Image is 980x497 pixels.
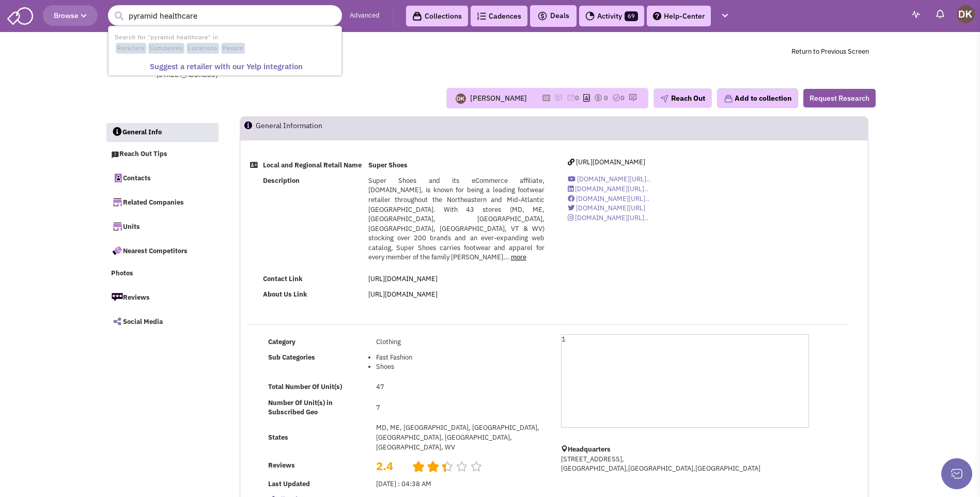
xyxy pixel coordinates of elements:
[106,145,219,164] a: Reach Out Tips
[106,310,219,332] a: Social Media
[106,264,219,284] a: Photos
[477,12,486,20] img: Cadences_logo.png
[106,240,219,261] a: Nearest Competitors
[106,286,219,308] a: Reviews
[373,334,547,350] td: Clothing
[373,395,547,421] td: 7
[150,61,303,71] b: Suggest a retailer with our Yelp integration
[470,93,527,103] div: [PERSON_NAME]
[576,158,645,166] span: [URL][DOMAIN_NAME]
[110,31,340,55] li: Search for "pyramid healthcare" in
[654,88,712,108] button: Reach Out
[268,382,342,391] b: Total Number Of Unit(s)
[717,88,798,108] button: Add to collection
[585,11,595,21] img: Activity.png
[106,191,219,213] a: Related Companies
[567,94,575,102] img: icon-email-active-16.png
[54,11,87,20] span: Browse
[368,290,438,299] a: [URL][DOMAIN_NAME]
[368,176,545,262] span: Super Shoes and its eCommerce affiliate, [DOMAIN_NAME], is known for being a leading footwear ret...
[568,445,611,454] b: Headquarters
[537,10,548,22] img: icon-deals.svg
[263,176,300,185] b: Description
[575,94,579,102] span: 0
[568,184,648,193] a: [DOMAIN_NAME][URL]..
[625,11,638,21] span: 69
[791,47,869,56] a: Return to Previous Screen
[604,94,608,102] span: 0
[106,167,219,189] a: Contacts
[116,43,146,54] span: Retailers
[268,353,315,362] b: Sub Categories
[112,60,340,74] a: Suggest a retailer with our Yelp integration
[106,215,219,237] a: Units
[561,455,809,474] p: [STREET_ADDRESS], [GEOGRAPHIC_DATA],[GEOGRAPHIC_DATA],[GEOGRAPHIC_DATA]
[653,12,661,20] img: help.png
[368,274,438,283] a: [URL][DOMAIN_NAME]
[148,43,184,54] span: Companies
[263,274,303,283] b: Contact Link
[263,290,307,299] b: About Us Link
[620,94,625,102] span: 0
[376,353,545,363] li: Fast Fashion
[629,94,637,102] img: research-icon.png
[106,123,219,143] a: General Info
[108,5,342,26] input: Search
[957,5,975,23] img: Donnie Keller
[612,94,620,102] img: TaskCount.png
[376,458,404,463] h2: 2.4
[373,476,547,492] td: [DATE] : 04:38 AM
[803,89,876,107] button: Request Research
[576,194,649,203] span: [DOMAIN_NAME][URL]..
[660,95,668,103] img: plane.png
[373,380,547,395] td: 47
[537,11,569,20] span: Deals
[221,43,245,54] span: People
[568,194,649,203] a: [DOMAIN_NAME][URL]..
[373,421,547,455] td: MD, ME, [GEOGRAPHIC_DATA], [GEOGRAPHIC_DATA], [GEOGRAPHIC_DATA], [GEOGRAPHIC_DATA], [GEOGRAPHIC_D...
[268,433,288,442] b: States
[471,6,527,26] a: Cadences
[186,43,219,54] span: Locations
[575,213,648,222] span: [DOMAIN_NAME][URL]..
[568,158,645,166] a: [URL][DOMAIN_NAME]
[268,398,333,417] b: Number Of Unit(s) in Subscribed Geo
[724,94,733,103] img: icon-collection-lavender.png
[376,362,545,372] li: Shoes
[579,6,644,26] a: Activity69
[647,6,711,26] a: Help-Center
[534,9,572,23] button: Deals
[268,461,295,470] b: Reviews
[412,11,422,21] img: icon-collection-lavender-black.svg
[263,161,362,169] b: Local and Regional Retail Name
[350,11,380,21] a: Advanced
[577,175,650,183] span: [DOMAIN_NAME][URL]..
[568,213,648,222] a: [DOMAIN_NAME][URL]..
[256,117,381,139] h2: General Information
[268,479,310,488] b: Last Updated
[561,334,809,428] div: 1
[43,5,98,26] button: Browse
[568,175,650,183] a: [DOMAIN_NAME][URL]..
[368,161,408,169] b: Super Shoes
[554,94,563,102] img: icon-note.png
[7,5,33,25] img: SmartAdmin
[576,204,645,212] span: [DOMAIN_NAME][URL]
[594,94,602,102] img: icon-dealamount.png
[268,337,295,346] b: Category
[568,204,645,212] a: [DOMAIN_NAME][URL]
[575,184,648,193] span: [DOMAIN_NAME][URL]..
[511,253,526,261] a: more
[406,6,468,26] a: Collections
